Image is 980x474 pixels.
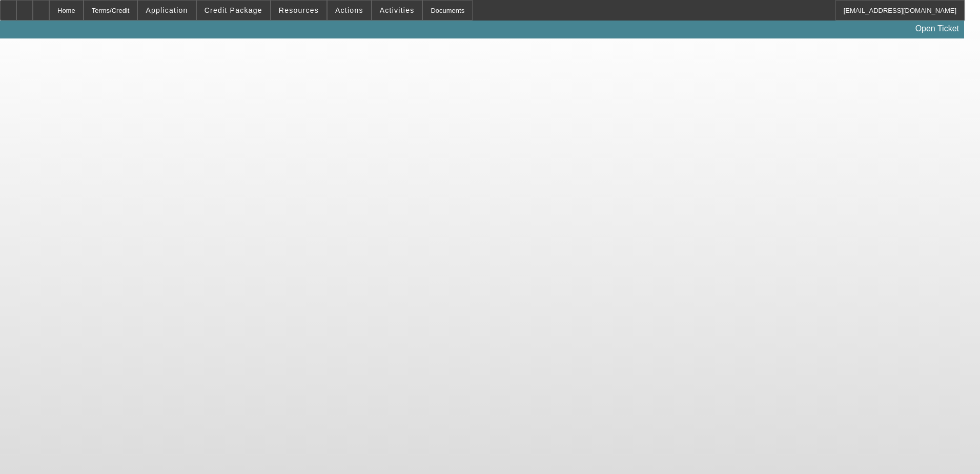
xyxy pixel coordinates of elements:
button: Application [138,1,195,20]
span: Activities [380,6,415,14]
a: Open Ticket [911,20,963,37]
button: Actions [328,1,371,20]
span: Credit Package [205,6,262,14]
span: Application [146,6,188,14]
button: Credit Package [197,1,270,20]
span: Actions [335,6,363,14]
span: Resources [279,6,319,14]
button: Resources [271,1,326,20]
button: Activities [372,1,422,20]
